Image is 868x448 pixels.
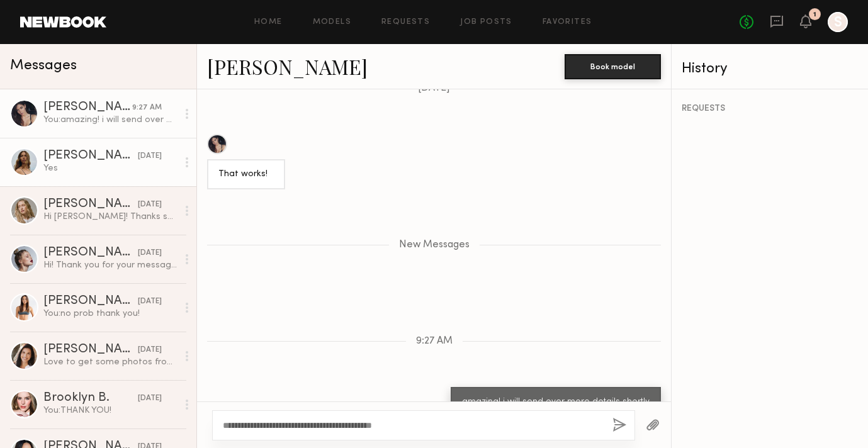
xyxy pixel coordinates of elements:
[43,150,138,162] div: [PERSON_NAME]
[381,18,430,26] a: Requests
[565,60,661,71] a: Book model
[138,344,162,356] div: [DATE]
[460,18,512,26] a: Job Posts
[682,104,858,113] div: REQUESTS
[416,336,453,347] span: 9:27 AM
[43,259,178,271] div: Hi! Thank you for your message, unfortunately I’m already booked at this date. Let me know if som...
[543,18,592,26] a: Favorites
[313,18,351,26] a: Models
[399,240,470,250] span: New Messages
[138,393,162,405] div: [DATE]
[813,11,816,18] div: 1
[43,162,178,174] div: Yes
[43,247,138,259] div: [PERSON_NAME]
[43,344,138,356] div: [PERSON_NAME]
[43,405,178,417] div: You: THANK YOU!
[43,392,138,405] div: Brooklyn B.
[218,167,274,182] div: That works!
[43,356,178,368] div: Love to get some photos from our shoot day! Can you email them to me? [EMAIL_ADDRESS][DOMAIN_NAME]
[43,308,178,320] div: You: no prob thank you!
[10,59,77,73] span: Messages
[254,18,283,26] a: Home
[462,395,650,410] div: amazing! i will send over more details shortly
[207,53,368,80] a: [PERSON_NAME]
[132,102,162,114] div: 9:27 AM
[43,295,138,308] div: [PERSON_NAME]
[565,54,661,79] button: Book model
[138,150,162,162] div: [DATE]
[43,114,178,126] div: You: amazing! i will send over more details shortly
[682,62,858,76] div: History
[138,199,162,211] div: [DATE]
[43,211,178,223] div: Hi [PERSON_NAME]! Thanks so much for reaching out, I would love to work with you but unfortunatel...
[138,247,162,259] div: [DATE]
[138,296,162,308] div: [DATE]
[43,101,132,114] div: [PERSON_NAME]
[43,198,138,211] div: [PERSON_NAME]
[828,12,848,32] a: S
